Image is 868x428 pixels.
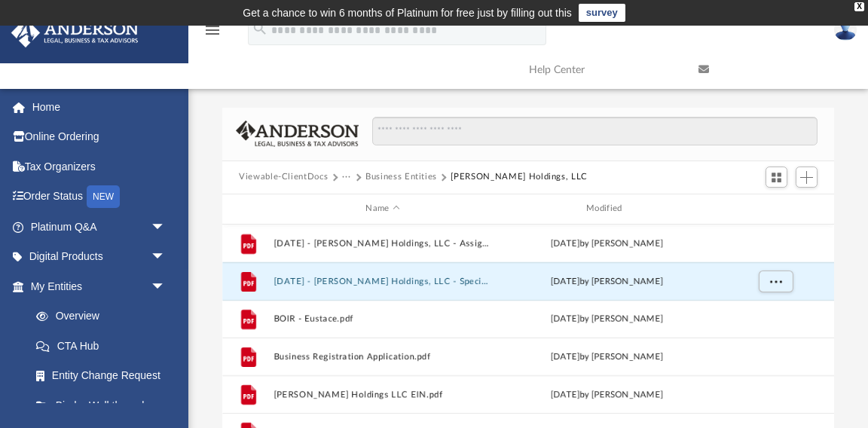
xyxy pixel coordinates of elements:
[21,390,188,420] a: Binder Walkthrough
[498,312,716,326] div: [DATE] by [PERSON_NAME]
[796,167,818,188] button: Add
[759,270,793,292] button: More options
[498,274,716,288] div: [DATE] by [PERSON_NAME]
[151,242,181,273] span: arrow_drop_down
[834,19,857,41] img: User Pic
[274,352,492,362] button: Business Registration Application.pdf
[274,314,492,324] button: BOIR - Eustace.pdf
[21,301,188,332] a: Overview
[11,271,188,301] a: My Entitiesarrow_drop_down
[7,18,143,47] img: Anderson Advisors Platinum Portal
[498,237,716,250] div: [DATE] by [PERSON_NAME]
[11,182,188,212] a: Order StatusNEW
[274,239,492,249] button: [DATE] - [PERSON_NAME] Holdings, LLC - Assignment of Interest.pdf
[11,122,188,152] a: Online Ordering
[151,212,181,243] span: arrow_drop_down
[87,185,120,208] div: NEW
[274,390,492,399] button: [PERSON_NAME] Holdings LLC EIN.pdf
[11,242,188,272] a: Digital Productsarrow_drop_down
[274,277,492,286] button: [DATE] - [PERSON_NAME] Holdings, LLC - Special Members Meeting.pdf
[21,361,188,391] a: Entity Change Request
[274,202,491,216] div: Name
[11,212,188,242] a: Platinum Q&Aarrow_drop_down
[11,151,188,182] a: Tax Organizers
[451,170,588,184] button: [PERSON_NAME] Holdings, LLC
[518,40,687,99] a: Help Center
[854,2,864,11] div: close
[365,170,437,184] button: Business Entities
[722,202,827,216] div: id
[579,4,625,22] a: survey
[203,29,222,39] a: menu
[21,331,188,361] a: CTA Hub
[342,170,352,184] button: ···
[252,20,268,37] i: search
[372,117,818,145] input: Search files and folders
[151,271,181,302] span: arrow_drop_down
[498,387,716,401] div: [DATE] by [PERSON_NAME]
[239,170,328,184] button: Viewable-ClientDocs
[498,350,716,363] div: [DATE] by [PERSON_NAME]
[229,202,267,216] div: id
[243,4,572,22] div: Get a chance to win 6 months of Platinum for free just by filling out this
[11,92,188,122] a: Home
[203,21,222,39] i: menu
[766,167,788,188] button: Switch to Grid View
[497,202,715,216] div: Modified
